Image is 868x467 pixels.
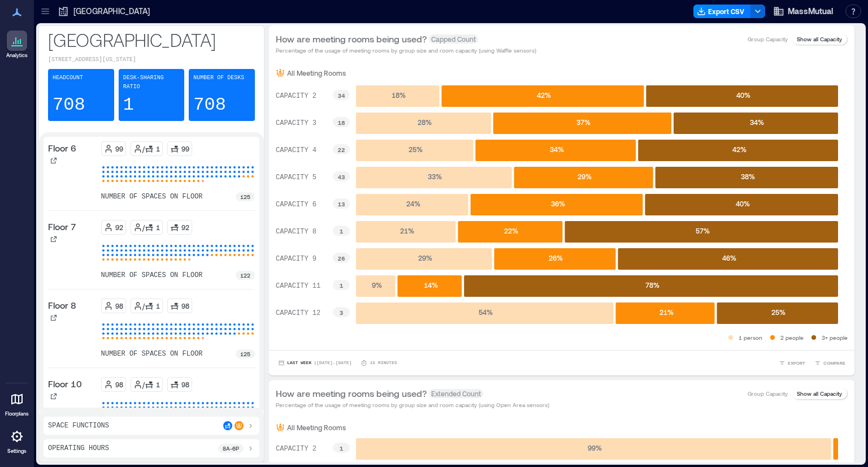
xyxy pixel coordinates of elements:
text: CAPACITY 11 [276,282,320,290]
text: 21 % [659,308,674,316]
text: 14 % [424,281,438,289]
p: 3+ people [822,333,848,342]
text: 42 % [537,91,551,99]
p: Group Capacity [748,34,788,44]
text: 29 % [418,254,432,262]
text: CAPACITY 2 [276,92,316,100]
text: 78 % [645,281,659,289]
text: 22 % [504,227,518,235]
text: 36 % [551,200,565,207]
text: 25 % [409,145,423,153]
p: 125 [240,192,250,201]
p: 98 [115,380,123,389]
p: Floor 6 [48,141,76,155]
button: COMPARE [812,357,848,369]
text: CAPACITY 4 [276,146,316,154]
span: MassMutual [788,6,833,17]
p: 708 [53,94,85,116]
p: / [142,223,145,232]
p: Desk-sharing ratio [123,73,180,92]
p: / [142,144,145,153]
text: CAPACITY 5 [276,174,316,181]
p: / [142,301,145,310]
p: Headcount [53,73,83,83]
text: CAPACITY 9 [276,255,316,263]
text: 99 % [588,444,602,452]
p: number of spaces on floor [101,192,203,201]
text: 9 % [372,281,382,289]
p: Floorplans [5,410,29,417]
p: Analytics [6,52,28,59]
span: COMPARE [823,360,845,366]
text: 34 % [750,118,764,126]
p: 99 [115,144,123,153]
button: Last Week |[DATE]-[DATE] [276,357,354,369]
p: 2 people [780,333,804,342]
a: Analytics [3,27,31,62]
p: Percentage of the usage of meeting rooms by group size and room capacity (using Waffle sensors) [276,46,536,55]
text: 42 % [732,145,747,153]
text: 37 % [576,118,591,126]
p: 98 [181,301,189,310]
span: Extended Count [429,389,483,398]
p: 8a - 6p [223,444,239,453]
a: Settings [3,423,31,458]
p: [GEOGRAPHIC_DATA] [73,6,150,17]
p: 125 [240,349,250,358]
p: Operating Hours [48,444,109,453]
text: 24 % [406,200,420,207]
p: number of spaces on floor [101,349,203,358]
text: 46 % [722,254,736,262]
p: Number of Desks [193,73,244,83]
text: 54 % [479,308,493,316]
p: 1 [156,223,160,232]
p: 1 person [739,333,762,342]
p: number of spaces on floor [101,271,203,280]
text: 29 % [578,172,592,180]
p: Floor 8 [48,299,76,312]
p: Percentage of the usage of meeting rooms by group size and room capacity (using Open Area sensors) [276,400,549,409]
p: 98 [115,301,123,310]
p: [STREET_ADDRESS][US_STATE] [48,55,255,64]
p: 708 [193,94,226,116]
span: EXPORT [788,360,805,366]
text: 38 % [741,172,755,180]
p: 98 [181,380,189,389]
text: 57 % [696,227,710,235]
p: Show all Capacity [797,389,842,398]
text: 40 % [736,200,750,207]
p: Settings [7,448,27,455]
text: CAPACITY 6 [276,201,316,209]
p: 15 minutes [370,360,397,366]
button: Export CSV [693,5,751,18]
p: Group Capacity [748,389,788,398]
span: Capped Count [429,34,478,44]
text: 40 % [736,91,750,99]
p: Show all Capacity [797,34,842,44]
text: 33 % [428,172,442,180]
p: 1 [156,144,160,153]
p: / [142,380,145,389]
p: All Meeting Rooms [287,68,346,77]
text: 21 % [400,227,414,235]
p: 1 [156,301,160,310]
text: 28 % [418,118,432,126]
text: 34 % [550,145,564,153]
p: 1 [156,380,160,389]
p: 99 [181,144,189,153]
text: 25 % [771,308,785,316]
text: 26 % [549,254,563,262]
text: 18 % [392,91,406,99]
p: 1 [123,94,134,116]
p: [GEOGRAPHIC_DATA] [48,28,255,51]
p: Floor 10 [48,377,82,391]
text: CAPACITY 3 [276,119,316,127]
p: 92 [181,223,189,232]
button: EXPORT [776,357,808,369]
p: 92 [115,223,123,232]
p: How are meeting rooms being used? [276,32,427,46]
a: Floorplans [2,386,32,421]
p: Space Functions [48,421,109,430]
text: CAPACITY 8 [276,228,316,236]
text: CAPACITY 12 [276,309,320,317]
